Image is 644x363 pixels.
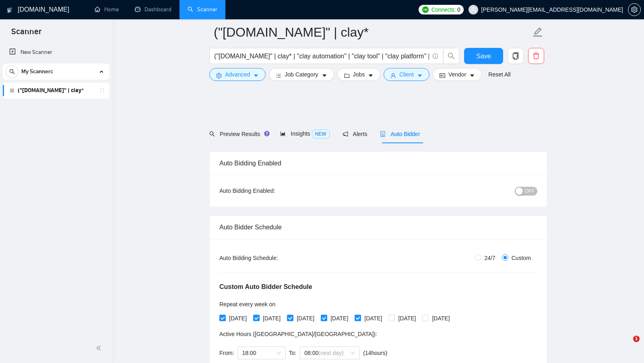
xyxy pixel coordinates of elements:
div: Auto Bidding Schedule: [219,254,325,262]
button: search [6,65,19,78]
span: edit [533,27,543,37]
span: Custom [508,254,534,262]
span: caret-down [469,72,475,78]
span: NEW [312,130,330,138]
div: Auto Bidding Enabled: [219,186,325,195]
span: Repeat every week on [219,301,275,307]
span: search [444,52,459,60]
span: [DATE] [260,314,284,323]
span: [DATE] [429,314,453,323]
span: search [209,131,215,137]
span: [DATE] [361,314,385,323]
span: 08:00 [304,347,355,359]
button: delete [528,48,544,64]
span: Vendor [448,70,466,79]
h5: Custom Auto Bidder Schedule [219,282,312,292]
span: setting [628,6,640,13]
button: Save [464,48,503,64]
span: 24/7 [481,254,499,262]
span: user [390,72,396,78]
button: barsJob Categorycaret-down [269,68,334,81]
span: notification [343,131,348,137]
span: Insights [280,130,329,137]
span: ( 14 hours) [363,350,387,356]
img: upwork-logo.png [422,6,429,13]
span: Job Category [285,70,318,79]
span: area-chart [280,131,286,136]
span: setting [216,72,222,78]
span: folder [344,72,350,78]
span: Scanner [5,26,48,43]
span: Connects: [431,5,456,14]
a: searchScanner [188,6,217,13]
span: Active Hours ( [GEOGRAPHIC_DATA]/[GEOGRAPHIC_DATA] ): [219,331,377,337]
a: Reset All [488,70,510,79]
span: Advanced [225,70,250,79]
span: caret-down [368,72,374,78]
span: 0 [457,5,460,14]
span: holder [99,87,105,94]
span: [DATE] [293,314,318,323]
span: search [6,69,18,74]
img: logo [7,4,12,16]
button: setting [628,3,641,16]
span: Save [476,51,491,61]
span: caret-down [253,72,259,78]
a: homeHome [95,6,119,13]
span: user [471,7,476,12]
span: robot [380,131,386,137]
span: 18:00 [242,347,281,359]
a: New Scanner [9,44,103,60]
li: My Scanners [3,64,109,99]
div: Auto Bidder Schedule [219,216,537,239]
input: Search Freelance Jobs... [214,51,429,61]
span: Jobs [353,70,365,79]
span: Preview Results [209,131,267,137]
a: dashboardDashboard [135,6,171,13]
span: caret-down [322,72,327,78]
a: setting [628,6,641,13]
span: caret-down [417,72,423,78]
div: Auto Bidding Enabled [219,152,537,175]
div: Tooltip anchor [263,130,270,137]
button: search [443,48,459,64]
span: My Scanners [21,64,53,80]
span: Auto Bidder [380,131,420,137]
span: [DATE] [395,314,419,323]
span: copy [508,52,523,60]
li: New Scanner [3,44,109,60]
button: settingAdvancedcaret-down [209,68,266,81]
span: Alerts [343,131,367,137]
span: delete [528,52,544,60]
button: idcardVendorcaret-down [433,68,482,81]
a: ("[DOMAIN_NAME]" | clay* [18,82,94,99]
span: idcard [440,72,445,78]
span: double-left [96,344,104,352]
input: Scanner name... [214,22,531,42]
span: bars [276,72,281,78]
button: userClientcaret-down [384,68,429,81]
button: folderJobscaret-down [337,68,381,81]
iframe: Intercom live chat [617,336,636,355]
button: copy [508,48,524,64]
span: [DATE] [226,314,250,323]
span: From: [219,350,234,356]
span: To: [289,350,297,356]
span: 1 [633,336,640,342]
span: Client [399,70,414,79]
span: [DATE] [327,314,351,323]
span: OFF [525,187,535,196]
span: info-circle [433,54,438,59]
span: (next day) [318,350,343,356]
